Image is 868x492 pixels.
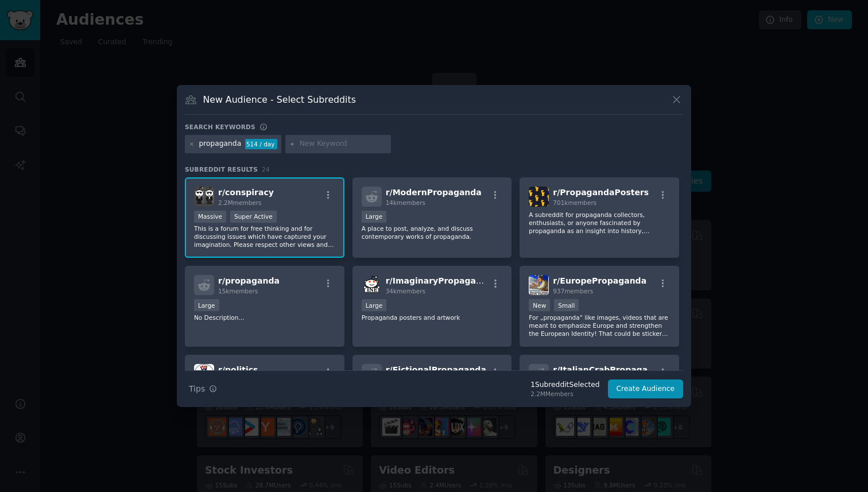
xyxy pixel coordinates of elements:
div: Small [554,299,579,311]
input: New Keyword [300,139,387,149]
img: EuropePropaganda [529,275,549,295]
img: conspiracy [194,187,214,207]
p: No Description... [194,313,335,321]
p: A place to post, analyze, and discuss contemporary works of propaganda. [362,224,503,241]
span: 15k members [218,288,258,295]
p: Propaganda posters and artwork [362,313,503,321]
span: 701k members [553,199,596,206]
span: r/ EuropePropaganda [553,276,646,285]
button: Tips [185,379,221,399]
span: r/ FictionalPropaganda [386,365,486,374]
p: A subreddit for propaganda collectors, enthusiasts, or anyone fascinated by propaganda as an insi... [529,211,670,235]
span: 937 members [553,288,593,295]
span: r/ politics [218,365,258,374]
button: Create Audience [608,379,684,399]
div: 514 / day [245,139,277,149]
h3: New Audience - Select Subreddits [203,94,356,106]
div: Large [362,211,387,223]
span: r/ ModernPropaganda [386,188,482,197]
p: For „propaganda“ like images, videos that are meant to emphasize Europe and strengthen the Europe... [529,313,670,338]
div: Massive [194,211,226,223]
p: This is a forum for free thinking and for discussing issues which have captured your imagination.... [194,224,335,249]
h3: Search keywords [185,123,255,131]
span: 24 [262,166,270,173]
span: 14k members [386,199,425,206]
img: politics [194,364,214,384]
span: r/ ImaginaryPropaganda [386,276,493,285]
span: 34k members [386,288,425,295]
div: propaganda [199,139,242,149]
span: r/ conspiracy [218,188,274,197]
span: r/ ItalianCrabPropaganda [553,365,664,374]
div: 1 Subreddit Selected [530,380,599,390]
span: Subreddit Results [185,165,258,173]
span: r/ propaganda [218,276,280,285]
div: Large [362,299,387,311]
div: Large [194,299,219,311]
div: Super Active [230,211,277,223]
div: New [529,299,550,311]
span: Tips [189,383,205,395]
img: PropagandaPosters [529,187,549,207]
div: 2.2M Members [530,390,599,398]
img: ImaginaryPropaganda [362,275,382,295]
span: 2.2M members [218,199,262,206]
span: r/ PropagandaPosters [553,188,649,197]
